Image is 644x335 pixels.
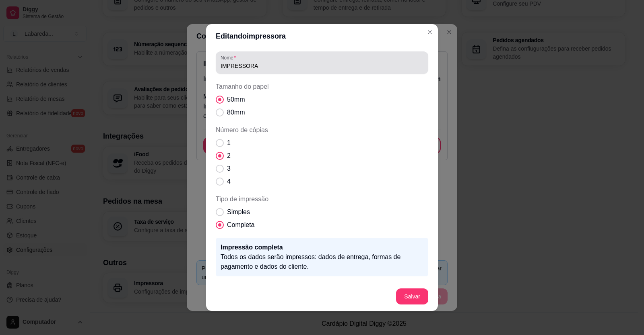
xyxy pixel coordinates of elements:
header: Editando impressora [206,24,438,48]
span: 4 [227,177,231,186]
button: Salvar [396,288,428,304]
span: Número de cópias [216,125,428,135]
span: 50mm [227,95,245,104]
span: 80mm [227,108,245,117]
span: 2 [227,151,231,161]
input: Nome [221,62,423,70]
span: Completa [227,220,254,230]
span: 3 [227,164,231,174]
p: Impressão completa [221,243,423,252]
div: Número de cópias [216,125,428,186]
div: Tamanho do papel [216,82,428,117]
button: Close [423,26,436,39]
span: Tipo de impressão [216,194,428,204]
span: Simples [227,207,250,217]
div: Tipo de impressão [216,194,428,230]
p: Todos os dados serão impressos: dados de entrega, formas de pagamento e dados do cliente. [221,252,423,272]
span: Tamanho do papel [216,82,428,92]
span: 1 [227,138,231,148]
label: Nome [221,54,239,61]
